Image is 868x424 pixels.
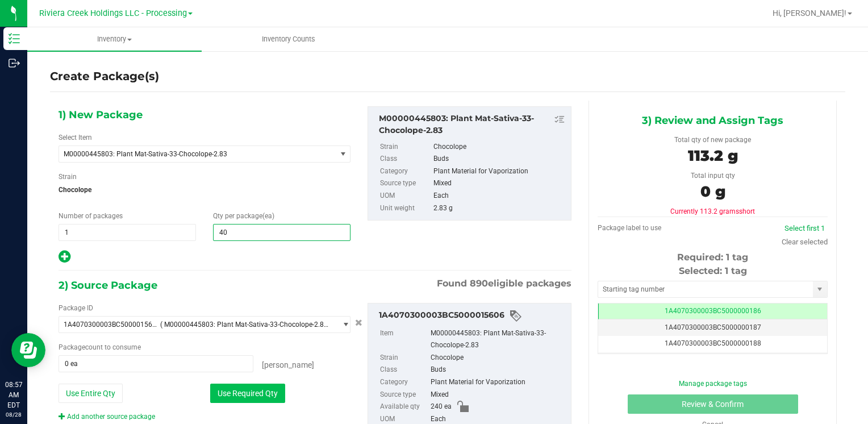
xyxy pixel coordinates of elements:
span: Number of packages [59,212,123,220]
span: 1A4070300003BC5000015606 [64,321,160,329]
span: Total input qty [691,172,735,180]
span: select [813,281,827,297]
div: 1A4070300003BC5000015606 [379,309,565,323]
button: Use Required Qty [210,384,285,403]
div: Chocolope [431,352,565,364]
span: M00000445803: Plant Mat-Sativa-33-Chocolope-2.83 [64,150,321,158]
button: Cancel button [352,315,366,331]
span: Chocolope [59,181,350,198]
span: 113.2 g [688,147,738,165]
span: 1A4070300003BC5000000187 [665,323,761,331]
input: 1 [59,225,195,240]
div: Buds [433,153,566,165]
a: Clear selected [782,238,828,246]
div: Mixed [433,177,566,190]
label: Category [380,376,428,389]
div: Plant Material for Vaporization [431,376,565,389]
span: Total qty of new package [674,136,751,144]
label: UOM [380,190,431,202]
span: 0 g [700,182,725,201]
div: M00000445803: Plant Mat-Sativa-33-Chocolope-2.83 [431,327,565,352]
span: Package ID [59,304,93,312]
span: Inventory [27,34,202,44]
span: Inventory Counts [247,34,331,44]
a: Add another source package [59,413,155,421]
input: 0 ea [59,356,253,372]
div: Mixed [431,389,565,401]
span: Qty per package [213,212,274,220]
a: Manage package tags [679,380,747,388]
label: Strain [380,141,431,153]
button: Use Entire Qty [59,384,123,403]
span: 2) Source Package [59,277,157,294]
span: select [336,317,350,332]
span: [PERSON_NAME] [262,360,314,369]
span: count [85,343,103,351]
div: Buds [431,364,565,376]
label: Strain [380,352,428,364]
span: short [739,207,755,215]
span: 240 ea [431,401,452,413]
label: Item [380,327,428,352]
button: Review & Confirm [628,394,798,414]
span: Found eligible packages [437,277,571,290]
span: 1) New Package [59,106,143,123]
div: M00000445803: Plant Mat-Sativa-33-Chocolope-2.83 [379,113,565,136]
label: Available qty [380,401,428,413]
span: select [336,146,350,162]
span: Currently 113.2 grams [670,207,755,215]
inline-svg: Outbound [9,57,20,69]
span: Selected: 1 tag [679,265,747,276]
label: Class [380,364,428,376]
span: Package label to use [598,224,661,232]
span: 3) Review and Assign Tags [642,112,783,129]
div: Plant Material for Vaporization [433,165,566,178]
a: Select first 1 [784,224,825,232]
inline-svg: Inventory [9,33,20,44]
span: Required: 1 tag [677,252,748,263]
p: 08/28 [5,410,22,419]
span: 1A4070300003BC5000000186 [665,307,761,315]
label: Category [380,165,431,178]
label: Select Item [59,132,92,143]
input: Starting tag number [598,281,813,297]
h4: Create Package(s) [50,68,159,85]
span: 890 [470,278,488,289]
span: (ea) [262,212,274,220]
span: ( M00000445803: Plant Mat-Sativa-33-Chocolope-2.83 ) [160,321,332,329]
label: Class [380,153,431,165]
span: Add new output [59,255,70,263]
p: 08:57 AM EDT [5,380,22,410]
span: 1A4070300003BC5000000188 [665,339,761,347]
span: Riviera Creek Holdings LLC - Processing [39,9,187,18]
span: Hi, [PERSON_NAME]! [773,9,846,18]
a: Inventory [27,27,202,51]
iframe: Resource center [11,333,45,367]
a: Inventory Counts [202,27,376,51]
label: Unit weight [380,202,431,215]
div: Chocolope [433,141,566,153]
label: Source type [380,177,431,190]
div: 2.83 g [433,202,566,215]
label: Strain [59,172,77,182]
span: Package to consume [59,343,141,351]
div: Each [433,190,566,202]
label: Source type [380,389,428,401]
